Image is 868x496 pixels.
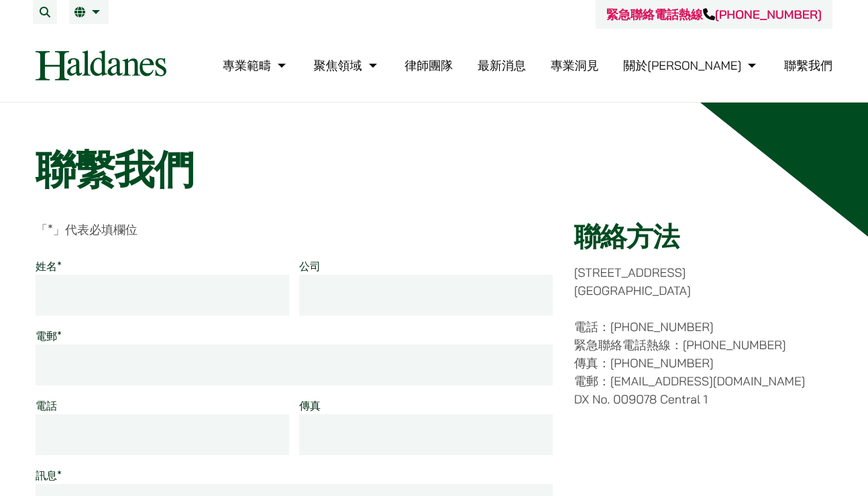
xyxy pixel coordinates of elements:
[574,318,832,408] p: 電話：[PHONE_NUMBER] 緊急聯絡電話熱線：[PHONE_NUMBER] 傳真：[PHONE_NUMBER] 電郵：[EMAIL_ADDRESS][DOMAIN_NAME] DX No...
[623,58,759,73] a: 關於何敦
[36,399,57,412] label: 電話
[36,469,62,482] label: 訊息
[606,7,822,22] a: 緊急聯絡電話熱線[PHONE_NUMBER]
[36,50,166,80] img: Logo of Haldanes
[784,58,832,73] a: 聯繫我們
[478,58,526,73] a: 最新消息
[299,399,321,412] label: 傳真
[36,221,553,239] p: 「 」代表必填欄位
[314,58,380,73] a: 聚焦領域
[404,58,453,73] a: 律師團隊
[574,221,832,253] h2: 聯絡方法
[551,58,599,73] a: 專業洞見
[74,7,103,17] a: 繁
[223,58,289,73] a: 專業範疇
[36,259,62,273] label: 姓名
[36,329,62,343] label: 電郵
[36,145,832,194] h1: 聯繫我們
[299,259,321,273] label: 公司
[574,263,832,300] p: [STREET_ADDRESS] [GEOGRAPHIC_DATA]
